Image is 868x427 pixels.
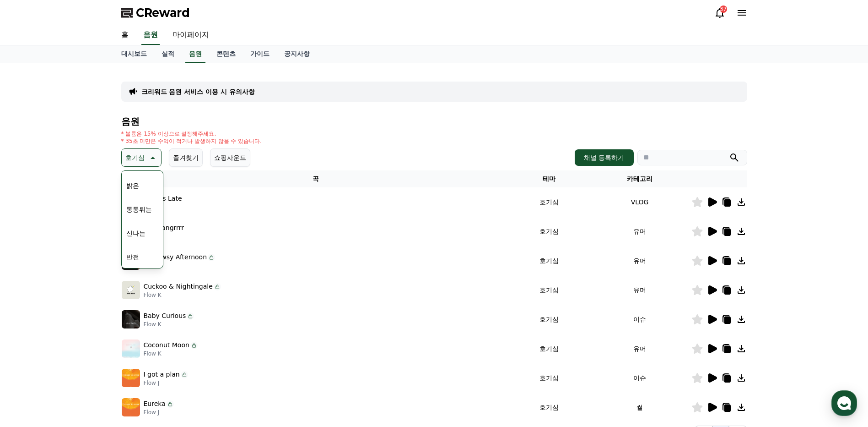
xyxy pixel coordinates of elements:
[122,339,140,358] img: music
[588,187,691,217] td: VLOG
[144,399,166,409] p: Eureka
[144,282,213,291] p: Cuckoo & Nightingale
[144,262,216,269] p: Flow K
[122,310,140,328] img: music
[114,45,154,63] a: 대시보드
[588,170,691,187] th: 카테고리
[144,379,188,387] p: Flow J
[510,246,588,275] td: 호기심
[122,369,140,387] img: music
[141,87,255,96] a: 크리워드 음원 서비스 이용 시 유의사항
[123,175,143,196] button: 밝은
[588,363,691,393] td: 이슈
[714,7,725,18] a: 37
[121,130,262,137] p: * 볼륨은 15% 이상으로 설정해주세요.
[123,199,156,219] button: 통통튀는
[510,334,588,363] td: 호기심
[144,223,184,233] p: Ting-Tangrrrr
[144,321,194,328] p: Flow K
[210,148,250,167] button: 쇼핑사운드
[60,290,118,313] a: 대화
[144,350,198,357] p: Flow K
[144,252,207,262] p: A Drowsy Afternoon
[123,223,149,243] button: 신나는
[510,275,588,305] td: 호기심
[144,409,174,416] p: Flow J
[141,26,160,45] a: 음원
[510,187,588,217] td: 호기심
[575,149,633,166] button: 채널 등록하기
[3,290,60,313] a: 홈
[588,217,691,246] td: 유머
[510,363,588,393] td: 호기심
[209,45,243,63] a: 콘텐츠
[123,247,143,267] button: 반전
[165,26,216,45] a: 마이페이지
[510,305,588,334] td: 호기심
[144,233,184,240] p: CWY
[121,116,747,126] h4: 음원
[154,45,182,63] a: 실적
[277,45,317,63] a: 공지사항
[720,5,727,13] div: 37
[144,291,221,299] p: Flow K
[122,281,140,299] img: music
[169,148,203,167] button: 즐겨찾기
[510,170,588,187] th: 테마
[141,304,152,312] span: 설정
[114,26,136,45] a: 홈
[121,170,510,187] th: 곡
[121,137,262,145] p: * 35초 미만은 수익이 적거나 발생하지 않을 수 있습니다.
[125,151,145,164] p: 호기심
[122,398,140,416] img: music
[510,393,588,422] td: 호기심
[144,340,189,350] p: Coconut Moon
[29,304,34,312] span: 홈
[243,45,277,63] a: 가이드
[144,370,180,379] p: I got a plan
[510,217,588,246] td: 호기심
[84,305,95,312] span: 대화
[185,45,205,63] a: 음원
[136,5,190,20] span: CReward
[588,334,691,363] td: 유머
[588,393,691,422] td: 썰
[588,275,691,305] td: 유머
[118,290,176,313] a: 설정
[121,148,162,167] button: 호기심
[588,305,691,334] td: 이슈
[144,311,186,321] p: Baby Curious
[121,5,190,20] a: CReward
[588,246,691,275] td: 유머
